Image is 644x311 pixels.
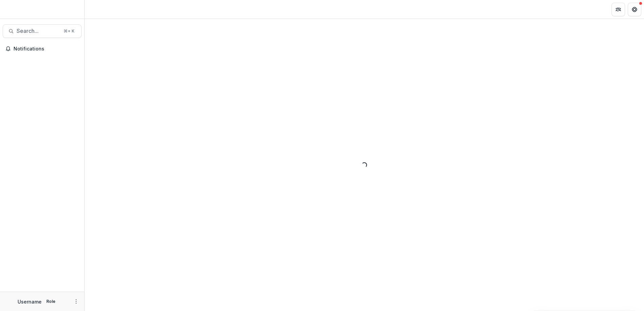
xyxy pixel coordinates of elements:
span: Notifications [14,46,79,52]
button: Notifications [3,43,82,54]
div: ⌘ + K [62,27,76,35]
button: Search... [3,24,82,38]
p: Username [18,298,42,305]
button: Get Help [628,3,641,16]
button: More [72,297,80,306]
span: Search... [17,28,60,34]
button: Partners [612,3,625,16]
p: Role [44,298,57,305]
